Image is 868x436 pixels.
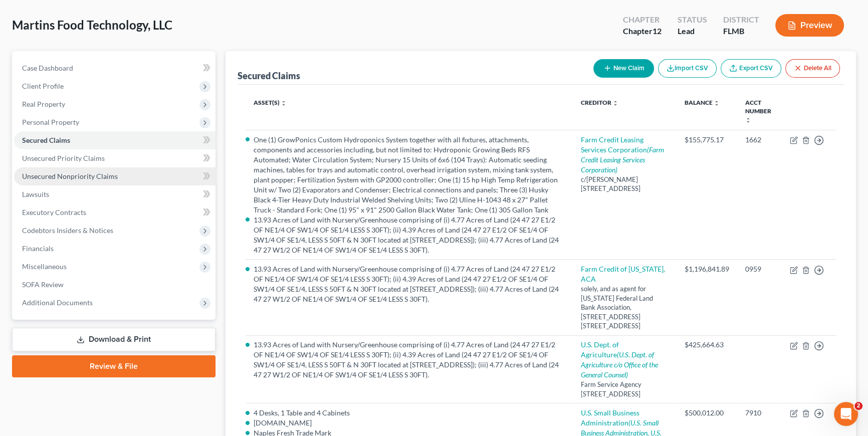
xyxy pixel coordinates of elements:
[12,328,215,351] a: Download & Print
[22,190,49,198] span: Lawsuits
[685,408,729,418] div: $500,012.00
[22,280,64,289] span: SOFA Review
[22,298,93,307] span: Additional Documents
[581,145,664,174] i: (Farm Credit Leasing Services Corporation)
[745,408,774,418] div: 7910
[12,18,172,32] span: Martins Food Technology, LLC
[14,167,215,185] a: Unsecured Nonpriority Claims
[658,59,717,78] button: Import CSV
[785,59,840,78] button: Delete All
[678,26,707,37] div: Lead
[281,100,287,106] i: unfold_more
[14,203,215,222] a: Executory Contracts
[14,149,215,167] a: Unsecured Priority Claims
[22,244,54,253] span: Financials
[22,136,70,144] span: Secured Claims
[623,14,662,26] div: Chapter
[22,82,64,90] span: Client Profile
[714,100,720,106] i: unfold_more
[685,340,729,350] div: $425,664.63
[745,99,771,123] a: Acct Number unfold_more
[22,100,65,108] span: Real Property
[581,99,618,106] a: Creditor unfold_more
[22,262,67,271] span: Miscellaneous
[581,135,664,174] a: Farm Credit Leasing Services Corporation(Farm Credit Leasing Services Corporation)
[745,264,774,274] div: 0959
[685,264,729,274] div: $1,196,841.89
[653,26,662,36] span: 12
[745,135,774,145] div: 1662
[238,70,300,82] div: Secured Claims
[854,402,862,410] span: 2
[254,340,565,380] li: 13.93 Acres of Land with Nursery/Greenhouse comprising of (i) 4.77 Acres of Land (24 47 27 E1/2 O...
[22,172,118,180] span: Unsecured Nonpriority Claims
[685,135,729,145] div: $155,775.17
[12,355,215,377] a: Review & File
[14,131,215,149] a: Secured Claims
[775,14,844,37] button: Preview
[22,208,86,216] span: Executory Contracts
[678,14,707,26] div: Status
[581,350,658,379] i: (U.S. Dept. of Agriculture c/o Office of the General Counsel)
[254,418,565,428] li: [DOMAIN_NAME]
[14,59,215,77] a: Case Dashboard
[22,118,79,126] span: Personal Property
[254,215,565,255] li: 13.93 Acres of Land with Nursery/Greenhouse comprising of (i) 4.77 Acres of Land (24 47 27 E1/2 O...
[623,26,662,37] div: Chapter
[22,154,105,162] span: Unsecured Priority Claims
[745,117,751,123] i: unfold_more
[254,408,565,418] li: 4 Desks, 1 Table and 4 Cabinets
[14,185,215,203] a: Lawsuits
[612,100,618,106] i: unfold_more
[581,265,665,283] a: Farm Credit of [US_STATE], ACA
[581,284,669,331] div: solely, and as agent for [US_STATE] Federal Land Bank Association, [STREET_ADDRESS] [STREET_ADDRESS]
[685,99,720,106] a: Balance unfold_more
[14,276,215,294] a: SOFA Review
[254,264,565,304] li: 13.93 Acres of Land with Nursery/Greenhouse comprising of (i) 4.77 Acres of Land (24 47 27 E1/2 O...
[22,226,113,235] span: Codebtors Insiders & Notices
[581,380,669,398] div: Farm Service Agency [STREET_ADDRESS]
[721,59,781,78] a: Export CSV
[22,64,73,72] span: Case Dashboard
[593,59,654,78] button: New Claim
[723,14,759,26] div: District
[834,402,858,426] iframe: Intercom live chat
[581,175,669,193] div: c/[PERSON_NAME] [STREET_ADDRESS]
[254,135,565,215] li: One (1) GrowPonics Custom Hydroponics System together with all fixtures, attachments, components ...
[254,99,287,106] a: Asset(s) unfold_more
[581,340,658,379] a: U.S. Dept. of Agriculture(U.S. Dept. of Agriculture c/o Office of the General Counsel)
[723,26,759,37] div: FLMB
